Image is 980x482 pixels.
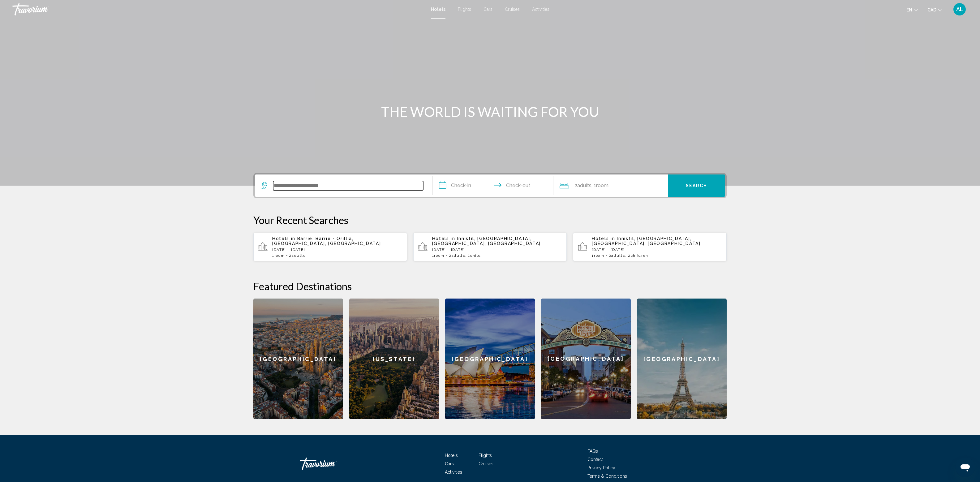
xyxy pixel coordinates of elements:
[592,247,722,252] p: [DATE] - [DATE]
[432,253,445,258] span: 1
[465,253,481,258] span: , 1
[470,253,481,258] span: Child
[253,232,407,261] button: Hotels in Barrie, Barrie - Orillia, [GEOGRAPHIC_DATA], [GEOGRAPHIC_DATA][DATE] - [DATE]1Room2Adults
[952,3,968,16] button: User Menu
[484,7,492,12] a: Cars
[272,236,295,241] span: Hotels in
[577,183,591,188] span: Adults
[587,465,615,470] a: Privacy Policy
[532,7,549,12] a: Activities
[292,253,305,258] span: Adults
[956,6,963,12] span: AL
[445,461,454,466] a: Cars
[445,299,535,419] a: [GEOGRAPHIC_DATA]
[668,174,725,197] button: Search
[906,5,918,14] button: Change language
[587,457,603,462] a: Contact
[374,104,606,120] h1: THE WORLD IS WAITING FOR YOU
[272,236,381,246] span: Barrie, Barrie - Orillia, [GEOGRAPHIC_DATA], [GEOGRAPHIC_DATA]
[349,299,439,419] a: [US_STATE]
[609,253,625,258] span: 2
[432,236,541,246] span: Innisfil, [GEOGRAPHIC_DATA], [GEOGRAPHIC_DATA], [GEOGRAPHIC_DATA]
[906,7,912,12] span: en
[592,236,700,246] span: Innisfil, [GEOGRAPHIC_DATA], [GEOGRAPHIC_DATA], [GEOGRAPHIC_DATA]
[479,461,493,466] a: Cruises
[253,299,343,419] a: [GEOGRAPHIC_DATA]
[955,457,975,477] iframe: Button to launch messaging window
[927,7,936,12] span: CAD
[449,253,465,258] span: 2
[927,5,942,14] button: Change currency
[434,253,445,258] span: Room
[541,299,631,419] a: [GEOGRAPHIC_DATA]
[686,183,707,188] span: Search
[253,214,727,226] p: Your Recent Searches
[591,181,608,190] span: , 1
[289,253,305,258] span: 2
[505,7,520,12] a: Cruises
[432,247,562,252] p: [DATE] - [DATE]
[479,453,492,458] a: Flights
[592,236,615,241] span: Hotels in
[274,253,285,258] span: Room
[573,232,727,261] button: Hotels in Innisfil, [GEOGRAPHIC_DATA], [GEOGRAPHIC_DATA], [GEOGRAPHIC_DATA][DATE] - [DATE]1Room2A...
[445,453,458,458] a: Hotels
[587,474,627,479] a: Terms & Conditions
[253,280,727,292] h2: Featured Destinations
[432,236,455,241] span: Hotels in
[458,7,471,12] a: Flights
[433,174,553,197] button: Check in and out dates
[445,470,462,475] a: Activities
[587,449,598,454] a: FAQs
[574,181,591,190] span: 2
[413,232,567,261] button: Hotels in Innisfil, [GEOGRAPHIC_DATA], [GEOGRAPHIC_DATA], [GEOGRAPHIC_DATA][DATE] - [DATE]1Room2A...
[272,253,285,258] span: 1
[553,174,668,197] button: Travelers: 2 adults, 0 children
[596,183,608,188] span: Room
[592,253,604,258] span: 1
[611,253,625,258] span: Adults
[637,299,727,419] a: [GEOGRAPHIC_DATA]
[452,253,465,258] span: Adults
[255,174,725,197] div: Search widget
[625,253,649,258] span: , 2
[631,253,648,258] span: Children
[300,454,362,473] a: Travorium
[272,247,402,252] p: [DATE] - [DATE]
[431,7,445,12] a: Hotels
[594,253,604,258] span: Room
[12,3,425,15] a: Travorium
